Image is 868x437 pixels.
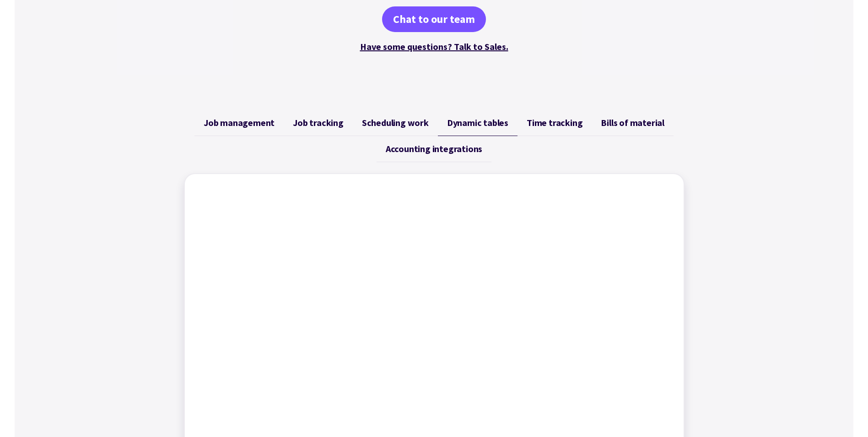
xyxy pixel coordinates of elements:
iframe: Chat Widget [716,338,868,437]
span: Bills of material [601,117,664,128]
span: Scheduling work [362,117,429,128]
span: Dynamic tables [447,117,508,128]
span: Time tracking [527,117,582,128]
a: Have some questions? Talk to Sales. [360,41,508,52]
span: Job management [204,117,275,128]
a: Chat to our team [382,6,486,32]
span: Job tracking [293,117,344,128]
span: Accounting integrations [386,143,482,154]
